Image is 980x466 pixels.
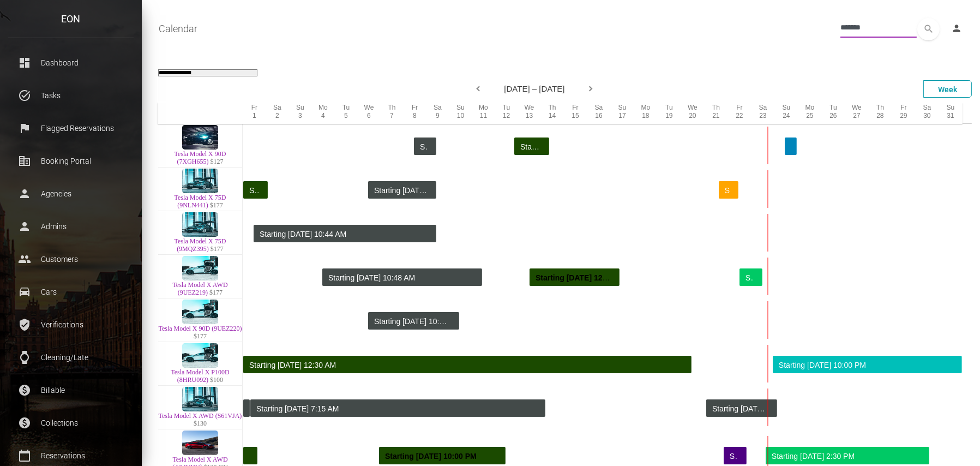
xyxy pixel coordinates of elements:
div: Sa 16 [587,103,610,123]
div: Starting [DATE] 2:30 PM [772,447,921,465]
div: Rented for 7 days by Trevor Williams . Current status is rental . [766,447,929,464]
div: We 13 [518,103,540,123]
div: Rented for 5 days, 13 hours by MARIO GUZMAN . Current status is completed . [379,447,506,464]
div: Rented for 37 days, 11 hours by Kellie Howard . Current status is completed . [243,356,692,373]
td: Tesla Model X 75D (9NLN441) $177 5YJXCBE29HF044586 [158,168,243,211]
div: Rented for 7 days by Admin Block . Current status is rental . [322,268,482,286]
div: Rented for 1 day, 13 hours by Michael croll . Current status is completed . [514,138,549,155]
strong: Starting [DATE] 12:00 PM [536,273,627,282]
div: Fr 8 [403,103,426,123]
strong: Starting [DATE] 10:00 PM [385,452,477,461]
div: Rented for 1 day by Michael Hurst . Current status is rental . [739,268,762,286]
span: $127 [211,158,224,165]
div: Sa 2 [266,103,288,123]
div: Th 7 [380,103,403,123]
a: Tesla Model X 90D (7XGH655) [175,150,226,165]
a: watch Cleaning/Late [8,344,134,371]
p: Verifications [16,316,125,333]
div: Previous [472,81,483,98]
td: Tesla Model X AWD (S61VJA) $130 7SAXCAE50RF443203 [158,386,243,429]
div: Rented for 8 days by Admin Block . Current status is rental . [254,225,436,242]
span: $177 [209,289,223,296]
p: Dashboard [16,55,125,71]
a: Calendar [159,15,197,43]
p: Flagged Reservations [16,120,125,136]
a: person Agencies [8,180,134,207]
div: Starting [DATE] 8:00 PM [520,138,540,156]
img: Tesla Model X 75D (9NLN441) [182,169,218,193]
a: person Admins [8,213,134,240]
img: Tesla Model X P100D (8HRU092) [182,343,218,368]
img: Tesla Model X AWD (A94UHU) [182,431,218,455]
span: $130 [194,420,207,427]
div: Rented for 1 day by Admin Block . Current status is rental . [414,138,436,155]
div: Fr 22 [728,103,751,123]
p: Reservations [16,447,125,464]
div: Rented for 1 day by cortez ivie . Current status is cleaning . [724,447,747,464]
div: Sa 30 [915,103,939,123]
div: Tu 5 [334,103,357,123]
div: Rented for 3 days, 15 hours by Justin Volzer . Current status is completed . [243,181,268,199]
div: Rented for 3 days by Admin Block . Current status is rental . [368,181,436,199]
div: Tu 19 [657,103,681,123]
div: Rented for 20 hours by Crull Chambless . Current status is billable . [719,181,738,199]
a: Tesla Model X AWD (9UEZ219) [172,281,227,296]
td: Tesla Model X 90D (9UEZ220) $177 5YJXCAE27GF032185 [158,298,243,342]
td: Tesla Model X 75D (9MQZ395) $177 5YJXCBE27GF028515 [158,211,243,255]
div: Th 21 [704,103,728,123]
div: Sa 23 [751,103,774,123]
img: Tesla Model X AWD (S61VJA) [182,387,218,411]
p: Agencies [16,186,125,202]
a: corporate_fare Booking Portal [8,147,134,175]
p: Cars [16,284,125,300]
div: Starting [DATE] 12:00 PM [745,269,754,286]
div: Starting [DATE] 10:43 AM [420,138,428,156]
a: dashboard Dashboard [8,49,134,76]
div: Starting [DATE] 10:46 AM [374,182,428,199]
a: person [943,18,972,40]
td: Tesla Model X P100D (8HRU092) $100 5YJXCBE41JF134189 [158,342,243,386]
div: Su 31 [939,103,962,123]
p: Customers [16,251,125,267]
img: Tesla Model X 75D (9MQZ395) [182,212,218,237]
a: task_alt Tasks [8,82,134,109]
img: Tesla Model X AWD (9UEZ219) [182,256,218,280]
div: Next [586,81,597,98]
div: Starting [DATE] 12:30 AM [249,356,683,374]
div: Starting [DATE] 7:15 AM [256,400,537,417]
div: Sa 9 [426,103,449,123]
div: Rented for 5 days, 22 hours by JAMES CHEN . Current status is completed . [243,447,257,464]
span: $177 [194,332,207,340]
div: Rented for 4 days by Admin Block . Current status is rental . [368,312,459,330]
span: $100 [210,376,223,384]
a: flag Flagged Reservations [8,115,134,142]
div: Tu 12 [495,103,518,123]
img: Tesla Model X 90D (7XGH655) [182,125,218,150]
a: people Customers [8,246,134,273]
div: Su 24 [774,103,798,123]
a: Tesla Model X P100D (8HRU092) [171,368,229,384]
div: Starting [DATE] 10:00 PM [779,356,953,374]
a: Tesla Model X 75D (9MQZ395) [175,237,226,253]
p: Booking Portal [16,153,125,169]
div: Starting [DATE] 2:30 PM [725,182,730,199]
div: Rented for 5 days by Admin Block . Current status is rental . [243,399,250,417]
div: Su 17 [610,103,634,123]
a: paid Collections [8,409,134,437]
div: Rented for 3 days, 1 hours by Admin Block . Current status is rental . [706,399,777,417]
div: Th 28 [868,103,892,123]
div: Su 3 [288,103,311,123]
div: Tu 26 [821,103,845,123]
div: Fr 1 [243,103,266,123]
div: Rented for 12 days, 21 hours by Admin Block . Current status is rental . [250,399,545,417]
p: Tasks [16,87,125,104]
a: Tesla Model X AWD (S61VJA) [159,412,242,420]
div: Mo 18 [634,103,657,123]
div: Starting [DATE] 10:30 AM [249,182,259,199]
div: Starting [DATE] 1:45 AM [712,400,768,417]
a: Tesla Model X 90D (9UEZ220) [158,325,242,332]
div: Mo 25 [798,103,821,123]
div: Week [923,80,972,98]
button: search [917,18,940,40]
div: Mo 4 [311,103,334,123]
